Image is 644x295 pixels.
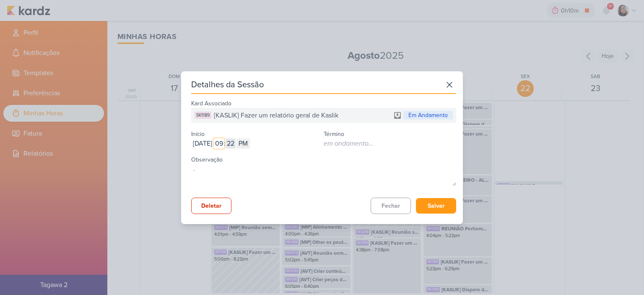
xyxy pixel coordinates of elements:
button: Deletar [191,198,231,214]
label: Kard Associado [191,100,231,107]
label: Observação [191,156,223,163]
div: em andamento... [324,138,374,149]
button: Fechar [371,198,411,214]
div: : [224,138,226,149]
button: Salvar [416,198,456,214]
span: [KASLIK] Fazer um relatório geral de Kaslik [214,110,338,120]
label: Término [324,131,344,138]
label: Início [191,131,205,138]
div: Em Andamento [403,111,453,120]
div: SK1189 [195,112,211,119]
div: Detalhes da Sessão [191,79,264,91]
